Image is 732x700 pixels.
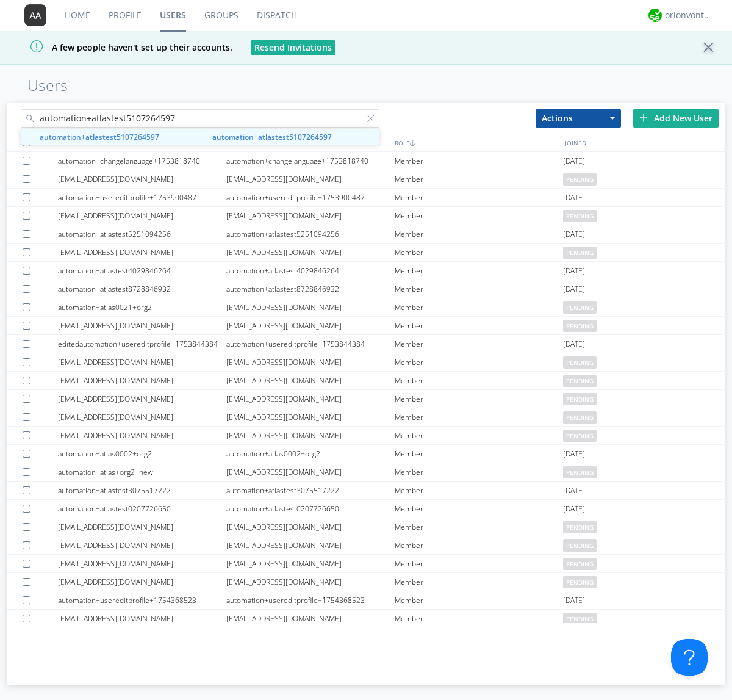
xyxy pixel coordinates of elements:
span: pending [563,210,597,222]
div: [EMAIL_ADDRESS][DOMAIN_NAME] [58,390,226,408]
input: Search users [21,109,379,128]
span: pending [563,576,597,588]
div: [EMAIL_ADDRESS][DOMAIN_NAME] [226,390,395,408]
div: Member [395,317,563,334]
a: [EMAIL_ADDRESS][DOMAIN_NAME][EMAIL_ADDRESS][DOMAIN_NAME]Memberpending [7,408,725,427]
a: [EMAIL_ADDRESS][DOMAIN_NAME][EMAIL_ADDRESS][DOMAIN_NAME]Memberpending [7,372,725,390]
span: A few people haven't set up their accounts. [9,41,232,53]
div: [EMAIL_ADDRESS][DOMAIN_NAME] [58,518,226,536]
span: pending [563,466,597,478]
span: [DATE] [563,482,585,500]
div: Member [395,573,563,591]
div: [EMAIL_ADDRESS][DOMAIN_NAME] [58,170,226,188]
div: Member [395,335,563,353]
div: Member [395,518,563,536]
a: [EMAIL_ADDRESS][DOMAIN_NAME][EMAIL_ADDRESS][DOMAIN_NAME]Memberpending [7,353,725,372]
div: [EMAIL_ADDRESS][DOMAIN_NAME] [226,463,395,481]
a: automation+atlas+org2+new[EMAIL_ADDRESS][DOMAIN_NAME]Memberpending [7,463,725,482]
a: automation+atlastest8728846932automation+atlastest8728846932Member[DATE] [7,280,725,298]
a: [EMAIL_ADDRESS][DOMAIN_NAME][EMAIL_ADDRESS][DOMAIN_NAME]Memberpending [7,207,725,225]
img: 29d36aed6fa347d5a1537e7736e6aa13 [648,9,662,22]
a: [EMAIL_ADDRESS][DOMAIN_NAME][EMAIL_ADDRESS][DOMAIN_NAME]Memberpending [7,555,725,573]
span: [DATE] [563,262,585,280]
div: automation+atlastest0207726650 [226,500,395,518]
span: pending [563,539,597,552]
div: [EMAIL_ADDRESS][DOMAIN_NAME] [226,555,395,572]
iframe: Toggle Customer Support [671,639,708,676]
div: automation+usereditprofile+1753900487 [226,189,395,206]
div: [EMAIL_ADDRESS][DOMAIN_NAME] [226,536,395,554]
div: Member [395,244,563,261]
div: [EMAIL_ADDRESS][DOMAIN_NAME] [226,372,395,389]
div: [EMAIL_ADDRESS][DOMAIN_NAME] [226,518,395,536]
span: [DATE] [563,189,585,207]
span: pending [563,558,597,570]
div: automation+usereditprofile+1753900487 [58,189,226,206]
a: [EMAIL_ADDRESS][DOMAIN_NAME][EMAIL_ADDRESS][DOMAIN_NAME]Memberpending [7,390,725,408]
a: [EMAIL_ADDRESS][DOMAIN_NAME][EMAIL_ADDRESS][DOMAIN_NAME]Memberpending [7,536,725,555]
div: [EMAIL_ADDRESS][DOMAIN_NAME] [58,610,226,627]
span: [DATE] [563,445,585,463]
div: automation+usereditprofile+1754368523 [226,591,395,609]
span: pending [563,375,597,387]
strong: automation+atlastest5107264597 [40,132,159,142]
a: automation+changelanguage+1753818740automation+changelanguage+1753818740Member[DATE] [7,152,725,170]
span: pending [563,356,597,369]
div: Member [395,225,563,243]
span: [DATE] [563,335,585,353]
div: automation+atlas+org2+new [58,463,226,481]
div: Member [395,207,563,225]
a: [EMAIL_ADDRESS][DOMAIN_NAME][EMAIL_ADDRESS][DOMAIN_NAME]Memberpending [7,573,725,591]
div: [EMAIL_ADDRESS][DOMAIN_NAME] [58,573,226,591]
div: automation+atlas0021+org2 [58,298,226,316]
div: [EMAIL_ADDRESS][DOMAIN_NAME] [58,244,226,261]
a: automation+usereditprofile+1753900487automation+usereditprofile+1753900487Member[DATE] [7,189,725,207]
div: Member [395,445,563,463]
a: [EMAIL_ADDRESS][DOMAIN_NAME][EMAIL_ADDRESS][DOMAIN_NAME]Memberpending [7,317,725,335]
div: Member [395,280,563,298]
a: [EMAIL_ADDRESS][DOMAIN_NAME][EMAIL_ADDRESS][DOMAIN_NAME]Memberpending [7,427,725,445]
div: orionvontas+atlas+automation+org2 [665,9,711,21]
div: Member [395,298,563,316]
a: automation+atlas0021+org2[EMAIL_ADDRESS][DOMAIN_NAME]Memberpending [7,298,725,317]
div: Member [395,372,563,389]
span: [DATE] [563,500,585,518]
span: pending [563,613,597,625]
div: [EMAIL_ADDRESS][DOMAIN_NAME] [58,536,226,554]
span: [DATE] [563,152,585,170]
img: 373638.png [24,4,46,26]
div: [EMAIL_ADDRESS][DOMAIN_NAME] [226,427,395,444]
div: [EMAIL_ADDRESS][DOMAIN_NAME] [226,317,395,334]
a: [EMAIL_ADDRESS][DOMAIN_NAME][EMAIL_ADDRESS][DOMAIN_NAME]Memberpending [7,170,725,189]
div: automation+atlastest3075517222 [226,482,395,499]
div: automation+changelanguage+1753818740 [226,152,395,170]
div: JOINED [562,134,732,151]
span: [DATE] [563,280,585,298]
a: automation+atlastest4029846264automation+atlastest4029846264Member[DATE] [7,262,725,280]
a: [EMAIL_ADDRESS][DOMAIN_NAME][EMAIL_ADDRESS][DOMAIN_NAME]Memberpending [7,518,725,536]
div: automation+usereditprofile+1753844384 [226,335,395,353]
div: [EMAIL_ADDRESS][DOMAIN_NAME] [58,353,226,371]
div: automation+atlastest3075517222 [58,482,226,499]
a: [EMAIL_ADDRESS][DOMAIN_NAME][EMAIL_ADDRESS][DOMAIN_NAME]Memberpending [7,610,725,628]
span: pending [563,393,597,405]
div: automation+atlastest5251094256 [58,225,226,243]
button: Resend Invitations [251,40,335,55]
div: Add New User [633,109,719,128]
div: Member [395,500,563,518]
div: Member [395,591,563,609]
a: editedautomation+usereditprofile+1753844384automation+usereditprofile+1753844384Member[DATE] [7,335,725,353]
div: automation+changelanguage+1753818740 [58,152,226,170]
span: pending [563,521,597,533]
div: Member [395,536,563,554]
div: [EMAIL_ADDRESS][DOMAIN_NAME] [58,427,226,444]
span: pending [563,320,597,332]
div: Member [395,610,563,627]
span: [DATE] [563,225,585,244]
div: [EMAIL_ADDRESS][DOMAIN_NAME] [58,207,226,225]
div: Member [395,262,563,280]
span: pending [563,301,597,314]
div: [EMAIL_ADDRESS][DOMAIN_NAME] [226,244,395,261]
div: automation+atlastest0207726650 [58,500,226,518]
div: [EMAIL_ADDRESS][DOMAIN_NAME] [226,298,395,316]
